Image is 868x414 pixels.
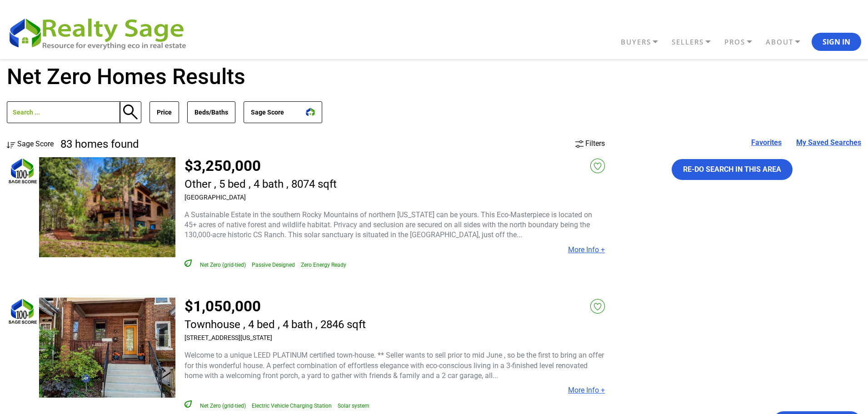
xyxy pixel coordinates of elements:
[796,139,861,146] a: My Saved Searches
[244,101,322,123] button: Sage Score
[185,210,605,240] p: A Sustainable Estate in the southern Rocky Mountains of northern [US_STATE] can be yours. This Ec...
[7,101,120,123] input: Search ...
[7,15,195,51] img: REALTY SAGE
[812,33,861,51] button: Sign In
[301,262,346,268] span: Zero Energy Ready
[672,159,793,180] button: Re-do search in this area
[185,157,261,175] a: $3,250,000
[751,139,782,146] a: Favorites
[338,403,369,409] span: Solar system
[7,64,861,90] h2: Net Zero Homes Results
[200,403,246,409] span: Net Zero (grid-tied)
[187,101,235,123] button: Beds/Baths
[185,319,366,330] h2: Townhouse , 4 bed , 4 bath , 2846 sqft
[185,178,337,190] h2: Other , 5 bed , 4 bath , 8074 sqft
[185,334,366,341] h3: [STREET_ADDRESS][US_STATE]
[150,101,179,123] button: Price
[568,386,605,394] a: More Info +
[185,297,261,315] a: $1,050,000
[722,34,763,50] a: PROS
[669,34,722,50] a: SELLERS
[619,34,669,50] a: BUYERS
[17,140,54,148] span: Sage Score
[252,403,332,409] span: Electric Vehicle Charging Station
[185,350,605,381] p: Welcome to a unique LEED PLATINUM certified town-house. ** Seller wants to sell prior to mid June...
[252,262,295,268] span: Passive Designed
[568,245,605,254] a: More Info +
[575,139,605,148] a: Filters
[185,194,337,201] h3: [GEOGRAPHIC_DATA]
[763,34,812,50] a: ABOUT
[60,139,139,149] h4: 83 homes found
[7,140,54,148] a: Sage Score
[585,139,605,148] span: Filters
[200,262,246,268] span: Net Zero (grid-tied)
